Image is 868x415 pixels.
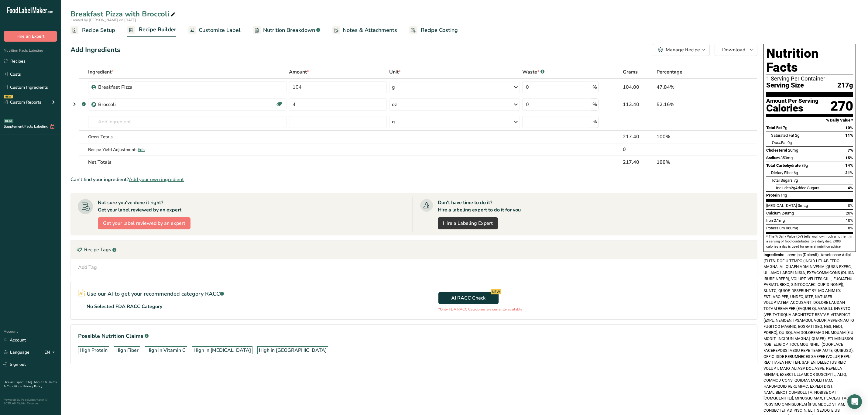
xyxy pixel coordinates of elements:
p: *Only FDA RACC Categories are currently available [438,307,522,312]
span: Download [722,46,745,53]
span: Includes Added Sugars [776,186,819,190]
span: 2.1mg [774,218,785,223]
div: High Protein [80,347,108,354]
a: Recipe Costing [409,23,458,37]
div: 217.40 [623,133,654,140]
div: Breakfast Pizza with Broccoli [70,9,177,19]
span: Total Sugars [771,178,793,183]
span: Fat [771,140,787,145]
div: 52.16% [657,101,721,108]
div: Recipe Yield Adjustments [88,146,286,153]
div: EN [44,349,57,356]
span: 4% [848,186,853,190]
a: Terms & Conditions . [4,380,57,389]
span: Cholesterol [766,148,787,153]
div: Can't find your ingredient? [70,176,757,183]
h1: Possible Nutrition Claims [78,332,750,340]
span: Grams [623,68,638,76]
div: Gross Totals [88,134,286,140]
section: * The % Daily Value (DV) tells you how much a nutrient in a serving of food contributes to a dail... [766,234,853,249]
div: oz [392,101,397,108]
button: Get your label reviewed by an expert [98,217,190,229]
div: NEW [491,289,501,294]
div: Breakfast Pizza [98,84,174,91]
a: Hire a Labeling Expert [438,217,498,229]
a: Customize Label [188,23,241,37]
div: High in [MEDICAL_DATA] [194,347,251,354]
span: 8% [848,226,853,230]
span: Add your own ingredient [129,176,184,183]
div: High Fiber [115,347,139,354]
span: 0g [787,140,792,145]
span: 11% [845,133,853,138]
span: 15% [845,156,853,160]
span: 20mg [788,148,798,153]
div: Don't have time to do it? Hire a labeling expert to do it for you [438,199,521,214]
span: Ingredient [88,68,114,76]
span: Total Fat [766,125,782,130]
span: 7g [783,125,787,130]
span: 217g [837,82,853,89]
div: Add Ingredients [70,45,120,55]
div: Manage Recipe [666,46,700,53]
div: g [392,84,395,91]
div: Powered By FoodLabelMaker © 2025 All Rights Reserved [4,398,57,405]
div: 0 [623,146,654,153]
a: Notes & Attachments [332,23,397,37]
div: 270 [830,98,853,114]
button: Manage Recipe [653,44,710,56]
span: 2g [795,133,799,138]
span: Saturated Fat [771,133,794,138]
span: Get your label reviewed by an expert [103,220,185,227]
div: Not sure you've done it right? Get your label reviewed by an expert [98,199,181,214]
th: 100% [655,156,722,168]
span: 6g [794,170,798,175]
th: 217.40 [622,156,655,168]
span: Recipe Builder [139,26,176,34]
span: Edit [138,147,145,153]
span: Nutrition Breakdown [263,26,315,34]
a: Recipe Builder [127,23,176,37]
div: Open Intercom Messenger [847,394,862,409]
span: [MEDICAL_DATA] [766,203,797,208]
span: 240mg [782,211,794,215]
span: Calcium [766,211,781,215]
div: Broccoli [98,101,174,108]
div: NEW [4,95,13,98]
span: Serving Size [766,82,804,89]
span: 7% [848,148,853,153]
span: Potassium [766,226,785,230]
div: 1 Serving Per Container [766,76,853,82]
section: % Daily Value * [766,117,853,124]
span: 360mg [786,226,798,230]
span: Sodium [766,156,780,160]
div: 104.00 [623,84,654,91]
button: AI RACC Check NEW [438,292,499,304]
a: Recipe Setup [70,23,115,37]
span: 20% [846,211,853,215]
span: Unit [389,68,401,76]
p: Use our AI to get your recommended category RACC [87,290,224,298]
span: 0% [848,203,853,208]
div: 47.84% [657,84,721,91]
span: 7g [794,178,798,183]
span: 10% [846,218,853,223]
span: Customize Label [199,26,241,34]
span: 2g [791,186,795,190]
span: Amount [289,68,309,76]
input: Add Ingredient [88,116,286,128]
span: 14g [781,193,787,197]
span: Notes & Attachments [343,26,397,34]
span: AI RACC Check [451,294,485,302]
span: Total Carbohydrate [766,163,801,168]
span: Protein [766,193,780,197]
span: Recipe Setup [82,26,115,34]
div: Recipe Tags [71,241,757,259]
a: Language [4,347,29,358]
div: g [392,118,395,125]
span: Created by [PERSON_NAME] on [DATE] [70,18,136,22]
span: Dietary Fiber [771,170,793,175]
i: Trans [771,140,781,145]
a: Privacy Policy [23,384,42,389]
span: 14% [845,163,853,168]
